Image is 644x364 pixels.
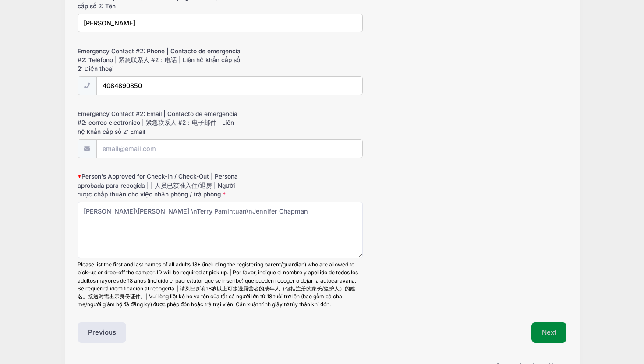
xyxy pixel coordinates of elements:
input: (xxx) xxx-xxxx [96,76,363,95]
textarea: [PERSON_NAME]\[PERSON_NAME] \nTerry Pamintuan\nJennifer Chapman [78,202,363,258]
label: Emergency Contact #2: Email | Contacto de emergencia #2: correo electrónico | 紧急联系人 #2：电子邮件 | Liê... [78,109,241,136]
label: Person's Approved for Check-In / Check-Out | Persona aprobada para recogida | | 人员已获准入住/退房 | Ngườ... [78,172,241,199]
input: email@email.com [96,139,363,158]
button: Next [531,322,567,343]
button: Previous [78,322,127,343]
label: Emergency Contact #2: Phone | Contacto de emergencia #2: Teléfono | 紧急联系人 #2：电话 | Liên hệ khẩn cấ... [78,47,241,73]
div: Please list the first and last names of all adults 18+ (including the registering parent/guardian... [78,261,363,308]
